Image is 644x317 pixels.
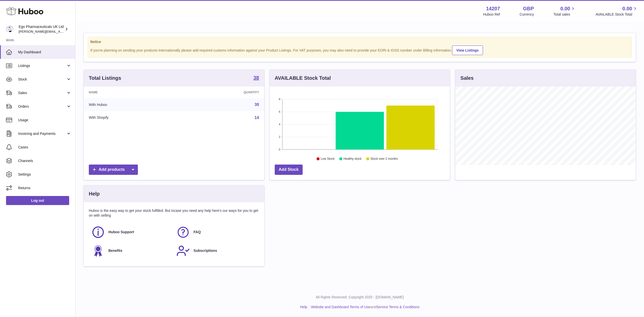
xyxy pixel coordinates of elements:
[84,98,181,111] td: With Huboo
[275,165,303,175] a: Add Stock
[376,305,420,309] a: Service Terms & Conditions
[89,75,121,82] h3: Total Listings
[253,75,259,80] strong: 38
[255,102,259,107] a: 38
[6,196,69,205] a: Log out
[311,305,370,309] a: Website and Dashboard Terms of Use
[84,111,181,124] td: With Shopify
[275,75,331,82] h3: AVAILABLE Stock Total
[452,46,483,55] a: View Listings
[321,157,335,161] text: Low Stock
[89,190,100,197] h3: Help
[89,165,138,175] a: Add products
[193,230,201,234] span: FAQ
[300,305,307,309] a: Help
[279,98,280,101] text: 8
[460,75,473,82] h3: Sales
[553,5,576,17] a: 0.00 Total sales
[90,39,629,44] strong: Notice
[370,157,398,161] text: Stock over 2 months
[84,87,181,98] th: Name
[90,45,629,55] div: If you're planning on sending your products internationally please add required customs informati...
[560,5,570,12] span: 0.00
[18,118,71,123] span: Usage
[91,225,171,239] a: Huboo Support
[343,157,362,161] text: Healthy stock
[193,248,217,253] span: Subscriptions
[18,172,71,177] span: Settings
[520,12,534,17] div: Currency
[19,24,64,34] div: Ego Pharmaceuticals UK Ltd
[6,25,14,33] img: jane.bates@egopharm.com
[176,225,256,239] a: FAQ
[279,148,280,151] text: 0
[279,110,280,113] text: 6
[18,104,66,109] span: Orders
[18,77,66,82] span: Stock
[18,63,66,68] span: Listings
[255,115,259,120] a: 14
[279,123,280,126] text: 4
[18,91,66,95] span: Sales
[279,135,280,138] text: 2
[181,87,264,98] th: Quantity
[19,29,128,33] span: [PERSON_NAME][EMAIL_ADDRESS][PERSON_NAME][DOMAIN_NAME]
[18,50,71,55] span: My Dashboard
[553,12,576,17] span: Total sales
[91,244,171,258] a: Benefits
[18,131,66,136] span: Invoicing and Payments
[18,158,71,163] span: Channels
[176,244,256,258] a: Subscriptions
[108,230,134,234] span: Huboo Support
[253,75,259,81] a: 38
[309,305,419,309] li: and
[18,145,71,150] span: Cases
[108,248,122,253] span: Benefits
[18,186,71,190] span: Returns
[483,12,500,17] div: Huboo Ref
[79,295,640,300] p: All Rights Reserved. Copyright 2025 - [DOMAIN_NAME]
[523,5,534,12] strong: GBP
[622,5,632,12] span: 0.00
[486,5,500,12] strong: 14207
[595,5,638,17] a: 0.00 AVAILABLE Stock Total
[595,12,638,17] span: AVAILABLE Stock Total
[89,208,259,218] p: Huboo is the easy way to get your stock fulfilled. But incase you need any help here's our ways f...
